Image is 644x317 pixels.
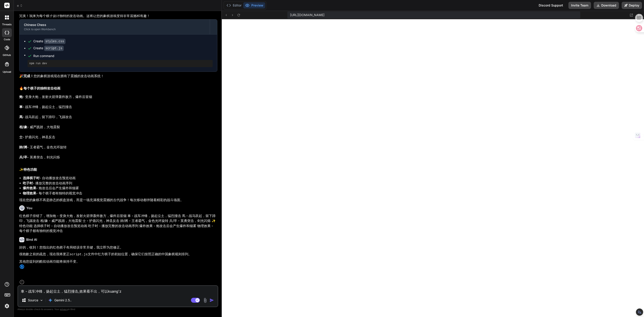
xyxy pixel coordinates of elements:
p: 完美！我来为每个棋子设计独特的攻击动画。这将让您的象棋游戏变得非常震撼和有趣！ [19,13,217,19]
img: attachment [203,298,208,303]
strong: 特色功能 [23,167,37,172]
button: Editor [225,2,243,9]
p: 现在您的象棋不再是静态的棋盘游戏，而是一场充满视觉震撼的古代战争！每次移动都伴随着精彩的战斗场面。 [19,198,217,203]
p: Gemini 2.5.. [54,298,72,302]
p: Source [28,298,38,302]
strong: 帥/將 [19,145,27,149]
code: script.js [70,253,88,256]
h2: ✨ [19,167,217,172]
strong: 兵/卒 [19,155,27,159]
div: Discord Support [536,2,566,9]
span: [URL][DOMAIN_NAME] [290,13,324,17]
label: threads [2,23,12,26]
strong: 选择棋子时 [23,176,40,180]
span: Run command [33,54,213,58]
span: e [17,3,23,8]
img: settings [3,302,11,310]
p: 其他您提到的酷炫动画功能将保持不变。 [19,259,217,285]
label: Upload [3,70,11,74]
strong: 物理效果 [23,191,36,195]
button: Chinese ChessClick to open Workbench [19,19,210,34]
strong: 車 [19,105,23,109]
strong: 士 [19,135,23,139]
div: Click to open Workbench [24,28,205,31]
p: 🎉 您的象棋游戏现在拥有了震撼的攻击动画系统！ [19,74,217,79]
button: Invite Team [568,2,591,9]
h2: 🔥 [19,86,217,91]
strong: 每个棋子的独特攻击动画 [23,86,60,90]
textarea: 車 - 战车冲锋，扬起尘土，猛烈撞击,效果看不出，可以kuang'z [18,286,218,294]
div: Create [33,39,66,44]
strong: 炮 [19,95,23,99]
span: privacy [60,308,68,311]
strong: 相/象 [19,125,27,129]
p: Always double-check its answers. Your in Bind [17,307,218,311]
p: 好的，收到！您指出的红色棋子布局错误非常关键，我立即为您修正。 [19,245,217,250]
div: Create [33,46,64,51]
iframe: Preview [222,19,644,317]
div: Chinese Chess [24,23,205,27]
h6: Bind AI [26,237,37,242]
p: 红色棋子排错了，增加炮 - 变身大炮，发射火箭弹轰炸敌方，爆炸后冒烟 車 - 战车冲锋，扬起尘土，猛烈撞击 馬 - 战马跃起，留下蹄印，飞踢攻击 相/象 - 威严践踏，大地震裂 士 - 护盾闪光... [19,213,217,234]
pre: npm run dev [29,62,211,65]
button: Preview [243,2,265,9]
label: GitHub [3,53,11,57]
button: Deploy [622,2,642,9]
code: styles.css [44,39,66,44]
button: Download [594,2,619,9]
strong: 完成！ [23,74,34,78]
p: 很抱歉之前的疏忽，现在我将更正 文件中红方棋子的初始位置，确保它们按照正确的中国象棋规则排列。 [19,252,217,257]
li: - 每个棋子都有独特的视觉冲击 [23,191,217,196]
li: - 自动播放攻击预览动画 [23,176,217,181]
strong: 爆炸效果 [23,186,36,190]
strong: 吃子时 [23,181,33,185]
h6: You [26,206,32,210]
img: Pick Models [40,298,43,302]
strong: 馬 [19,115,23,119]
label: code [4,38,10,41]
p: - 变身大炮，发射火箭弹轰炸敌方，爆炸后冒烟 - 战车冲锋，扬起尘土，猛烈撞击 - 战马跃起，留下蹄印，飞踢攻击 - 威严践踏，大地震裂 - 护盾闪光，神圣反击 - 王者霸气，金色光环旋转 - ... [19,94,217,160]
img: icon [210,298,214,302]
li: - 炮攻击后会产生爆炸和烟雾 [23,186,217,191]
code: script.js [44,46,64,51]
img: Gemini 2.5 Pro [48,298,53,302]
li: - 播放完整的攻击动画序列 [23,181,217,186]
